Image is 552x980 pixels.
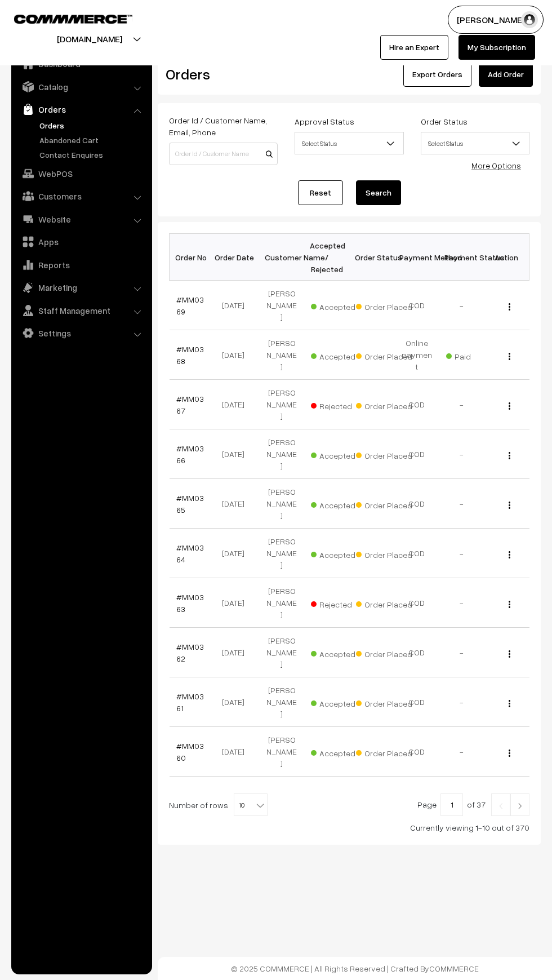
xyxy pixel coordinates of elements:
[176,741,204,762] a: #MM0360
[509,601,510,608] img: Menu
[176,691,204,713] a: #MM0361
[311,496,367,511] span: Accepted
[176,444,204,465] a: #MM0366
[356,695,412,709] span: Order Placed
[311,546,367,561] span: Accepted
[214,727,259,777] td: [DATE]
[176,642,204,663] a: #MM0362
[446,348,502,362] span: Paid
[394,578,439,628] td: COD
[214,677,259,727] td: [DATE]
[509,353,510,360] img: Menu
[380,35,448,60] a: Hire an Expert
[356,496,412,511] span: Order Placed
[176,592,204,614] a: #MM0363
[439,479,484,529] td: -
[14,277,148,298] a: Marketing
[214,578,259,628] td: [DATE]
[14,99,148,119] a: Orders
[311,447,367,462] span: Accepted
[394,330,439,380] td: Online payment
[509,650,510,658] img: Menu
[394,479,439,529] td: COD
[14,232,148,252] a: Apps
[421,116,468,127] label: Order Status
[509,551,510,558] img: Menu
[259,330,304,380] td: [PERSON_NAME]
[496,802,506,809] img: Left
[176,295,204,316] a: #MM0369
[394,677,439,727] td: COD
[214,281,259,330] td: [DATE]
[259,281,304,330] td: [PERSON_NAME]
[429,964,479,973] a: COMMMERCE
[356,298,412,313] span: Order Placed
[311,348,367,362] span: Accepted
[421,132,529,154] span: Select Status
[439,529,484,578] td: -
[479,62,533,87] a: Add Order
[169,822,529,833] div: Currently viewing 1-10 out of 370
[467,800,486,809] span: of 37
[417,800,437,809] span: Page
[259,578,304,628] td: [PERSON_NAME]
[484,234,529,281] th: Action
[509,402,510,410] img: Menu
[176,394,204,415] a: #MM0367
[214,330,259,380] td: [DATE]
[515,802,525,809] img: Right
[448,6,544,34] button: [PERSON_NAME]…
[356,397,412,412] span: Order Placed
[37,134,148,146] a: Abandoned Cart
[311,744,367,759] span: Accepted
[439,234,484,281] th: Payment Status
[356,645,412,660] span: Order Placed
[37,149,148,161] a: Contact Enquires
[169,799,228,811] span: Number of rows
[439,281,484,330] td: -
[166,65,277,83] h2: Orders
[14,11,113,25] a: COMMMERCE
[421,134,529,153] span: Select Status
[295,134,403,153] span: Select Status
[311,645,367,660] span: Accepted
[234,793,268,816] span: 10
[458,35,535,60] a: My Subscription
[311,397,367,412] span: Rejected
[259,234,304,281] th: Customer Name
[394,429,439,479] td: COD
[394,281,439,330] td: COD
[234,794,267,817] span: 10
[311,298,367,313] span: Accepted
[403,62,471,87] button: Export Orders
[394,727,439,777] td: COD
[439,677,484,727] td: -
[14,255,148,275] a: Reports
[14,163,148,184] a: WebPOS
[356,596,412,610] span: Order Placed
[394,380,439,429] td: COD
[214,429,259,479] td: [DATE]
[509,750,510,757] img: Menu
[295,116,354,127] label: Approval Status
[14,209,148,229] a: Website
[176,344,204,366] a: #MM0368
[14,300,148,321] a: Staff Management
[169,114,278,138] label: Order Id / Customer Name, Email, Phone
[170,234,215,281] th: Order No
[311,695,367,709] span: Accepted
[214,234,259,281] th: Order Date
[356,447,412,462] span: Order Placed
[311,596,367,610] span: Rejected
[509,303,510,311] img: Menu
[214,529,259,578] td: [DATE]
[259,429,304,479] td: [PERSON_NAME]
[14,323,148,343] a: Settings
[509,452,510,459] img: Menu
[304,234,349,281] th: Accepted / Rejected
[356,744,412,759] span: Order Placed
[259,479,304,529] td: [PERSON_NAME]
[439,429,484,479] td: -
[214,479,259,529] td: [DATE]
[169,143,278,165] input: Order Id / Customer Name / Customer Email / Customer Phone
